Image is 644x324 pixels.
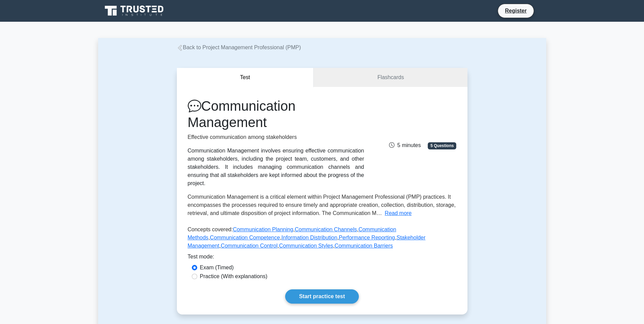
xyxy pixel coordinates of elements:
[200,264,234,272] label: Exam (Timed)
[295,227,357,232] a: Communication Channels
[314,68,467,87] a: Flashcards
[279,243,333,249] a: Communication Styles
[210,235,280,240] a: Communication Competence
[339,235,395,240] a: Performance Reporting
[285,289,359,304] a: Start practice test
[200,272,268,281] label: Practice (With explanations)
[233,227,293,232] a: Communication Planning
[188,226,457,253] p: Concepts covered: , , , , , , , , ,
[501,6,531,15] a: Register
[221,243,277,249] a: Communication Control
[177,68,314,87] button: Test
[188,133,364,141] p: Effective communication among stakeholders
[428,142,456,149] span: 5 Questions
[188,147,364,187] div: Communication Management involves ensuring effective communication among stakeholders, including ...
[188,253,457,264] div: Test mode:
[177,44,301,50] a: Back to Project Management Professional (PMP)
[281,235,337,240] a: Information Distribution
[385,209,411,217] button: Read more
[335,243,393,249] a: Communication Barriers
[188,194,456,216] span: Communication Management is a critical element within Project Management Professional (PMP) pract...
[188,98,364,130] h1: Communication Management
[389,142,421,148] span: 5 minutes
